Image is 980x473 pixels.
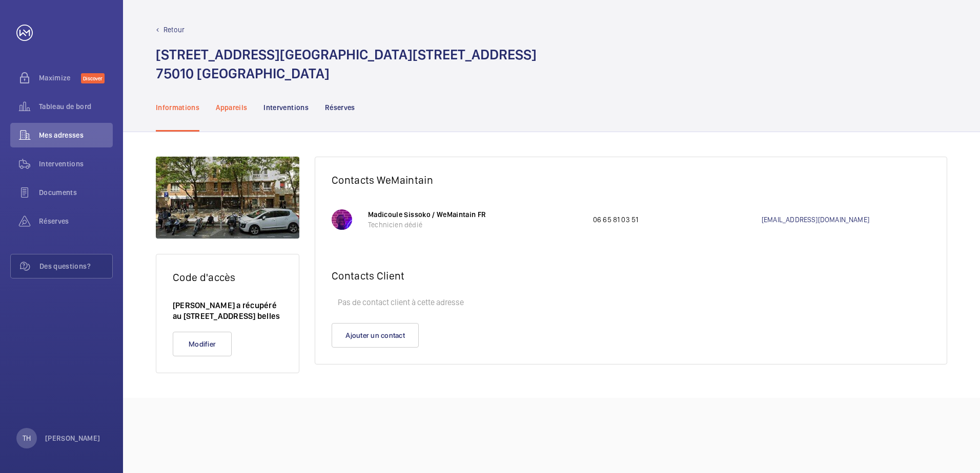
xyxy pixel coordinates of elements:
[368,220,583,230] p: Technicien dédié
[39,216,113,226] span: Réserves
[332,292,930,313] p: Pas de contact client à cette adresse
[39,187,113,198] span: Documents
[23,433,31,443] p: TH
[325,102,355,113] p: Réserves
[593,214,762,225] p: 06 65 81 03 51
[81,73,105,83] span: Discover
[45,433,100,443] p: [PERSON_NAME]
[39,261,112,271] span: Des questions?
[332,269,930,282] h2: Contacts Client
[762,214,930,225] a: [EMAIL_ADDRESS][DOMAIN_NAME]
[263,102,309,113] p: Interventions
[173,271,282,284] h2: Code d'accès
[39,130,113,140] span: Mes adresses
[164,25,185,35] p: Retour
[216,102,247,113] p: Appareils
[173,332,232,356] button: Modifier
[368,209,583,220] p: Madicoule Sissoko / WeMaintain FR
[39,159,113,169] span: Interventions
[173,300,282,321] p: [PERSON_NAME] a récupéré au [STREET_ADDRESS] belles
[39,73,81,83] span: Maximize
[156,102,199,113] p: Informations
[332,174,930,186] h2: Contacts WeMaintain
[156,45,537,83] h1: [STREET_ADDRESS][GEOGRAPHIC_DATA][STREET_ADDRESS] 75010 [GEOGRAPHIC_DATA]
[39,101,113,112] span: Tableau de bord
[332,323,419,348] button: Ajouter un contact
